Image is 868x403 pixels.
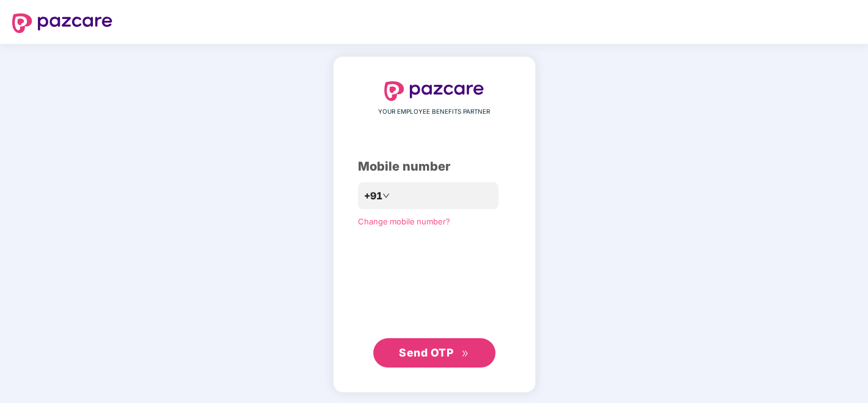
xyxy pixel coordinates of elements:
[382,192,390,199] span: down
[378,107,490,117] span: YOUR EMPLOYEE BENEFITS PARTNER
[12,13,112,33] img: logo
[364,188,382,204] span: +91
[358,216,450,226] a: Change mobile number?
[358,157,511,176] div: Mobile number
[461,350,469,358] span: double-right
[399,346,453,359] span: Send OTP
[373,338,495,368] button: Send OTPdouble-right
[384,81,484,101] img: logo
